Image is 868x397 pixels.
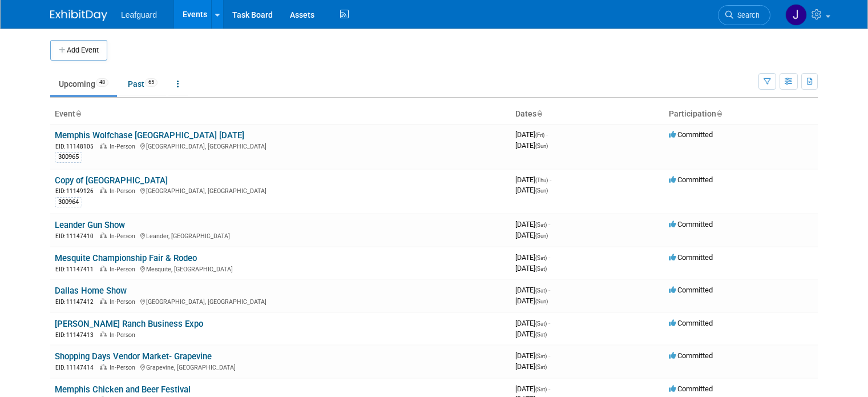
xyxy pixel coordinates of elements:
span: In-Person [110,266,139,273]
span: (Thu) [535,177,548,183]
span: (Sat) [535,386,547,392]
span: - [548,253,550,262]
img: In-Person Event [100,364,107,370]
span: (Sat) [535,222,547,228]
span: In-Person [110,232,139,240]
th: Dates [511,105,664,124]
span: (Sun) [535,232,548,239]
span: Committed [669,319,713,327]
span: In-Person [110,143,139,150]
img: In-Person Event [100,266,107,271]
span: (Sat) [535,266,547,272]
div: [GEOGRAPHIC_DATA], [GEOGRAPHIC_DATA] [55,186,506,195]
a: Memphis Wolfchase [GEOGRAPHIC_DATA] [DATE] [55,130,244,141]
span: (Fri) [535,132,544,138]
span: [DATE] [515,253,550,262]
span: EID: 11147411 [55,266,98,272]
span: (Sat) [535,255,547,261]
div: Grapevine, [GEOGRAPHIC_DATA] [55,362,506,372]
a: Mesquite Championship Fair & Rodeo [55,253,197,263]
span: In-Person [110,331,139,339]
span: [DATE] [515,296,548,305]
span: EID: 11147410 [55,233,98,239]
span: [DATE] [515,362,547,371]
span: (Sat) [535,320,547,327]
div: [GEOGRAPHIC_DATA], [GEOGRAPHIC_DATA] [55,141,506,151]
span: - [548,286,550,294]
div: [GEOGRAPHIC_DATA], [GEOGRAPHIC_DATA] [55,296,506,306]
div: 300964 [55,197,82,207]
span: (Sun) [535,187,548,194]
span: In-Person [110,298,139,306]
button: Add Event [50,40,107,61]
span: [DATE] [515,330,547,338]
span: 65 [145,78,158,87]
span: Committed [669,220,713,228]
span: - [548,220,550,228]
span: EID: 11149126 [55,188,98,194]
span: [DATE] [515,186,548,194]
span: Leafguard [121,10,157,19]
a: Leander Gun Show [55,220,125,230]
span: EID: 11147413 [55,332,98,338]
a: Past65 [119,73,166,95]
span: - [548,384,550,393]
span: Committed [669,253,713,262]
img: In-Person Event [100,187,107,193]
span: [DATE] [515,130,548,139]
span: 48 [96,78,108,87]
div: Mesquite, [GEOGRAPHIC_DATA] [55,264,506,274]
a: Shopping Days Vendor Market- Grapevine [55,351,212,362]
span: Committed [669,130,713,139]
span: - [546,130,548,139]
span: [DATE] [515,264,547,272]
span: (Sat) [535,331,547,338]
span: In-Person [110,364,139,371]
a: Search [718,5,770,25]
a: Upcoming48 [50,73,117,95]
span: [DATE] [515,384,550,393]
span: - [548,319,550,327]
span: Committed [669,286,713,294]
span: Committed [669,175,713,184]
a: Sort by Participation Type [716,109,722,118]
img: In-Person Event [100,232,107,238]
span: EID: 11147412 [55,299,98,305]
span: - [548,351,550,360]
span: [DATE] [515,175,551,184]
img: ExhibitDay [50,10,107,21]
a: Copy of [GEOGRAPHIC_DATA] [55,175,168,186]
a: Memphis Chicken and Beer Festival [55,384,191,395]
span: [DATE] [515,231,548,239]
a: Sort by Event Name [75,109,81,118]
span: (Sun) [535,298,548,304]
span: (Sun) [535,143,548,149]
div: Leander, [GEOGRAPHIC_DATA] [55,231,506,240]
span: (Sat) [535,353,547,359]
span: [DATE] [515,319,550,327]
span: [DATE] [515,141,548,150]
a: Sort by Start Date [536,109,542,118]
div: 300965 [55,152,82,162]
img: In-Person Event [100,331,107,337]
span: Search [733,11,760,19]
span: (Sat) [535,287,547,294]
a: Dallas Home Show [55,286,127,296]
span: In-Person [110,187,139,195]
span: EID: 11148105 [55,143,98,150]
span: - [550,175,551,184]
span: [DATE] [515,286,550,294]
span: Committed [669,384,713,393]
span: Committed [669,351,713,360]
img: Jonathan Zargo [785,4,807,26]
span: (Sat) [535,364,547,370]
span: EID: 11147414 [55,364,98,371]
img: In-Person Event [100,298,107,304]
img: In-Person Event [100,143,107,149]
a: [PERSON_NAME] Ranch Business Expo [55,319,203,329]
th: Event [50,105,511,124]
span: [DATE] [515,351,550,360]
span: [DATE] [515,220,550,228]
th: Participation [664,105,818,124]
